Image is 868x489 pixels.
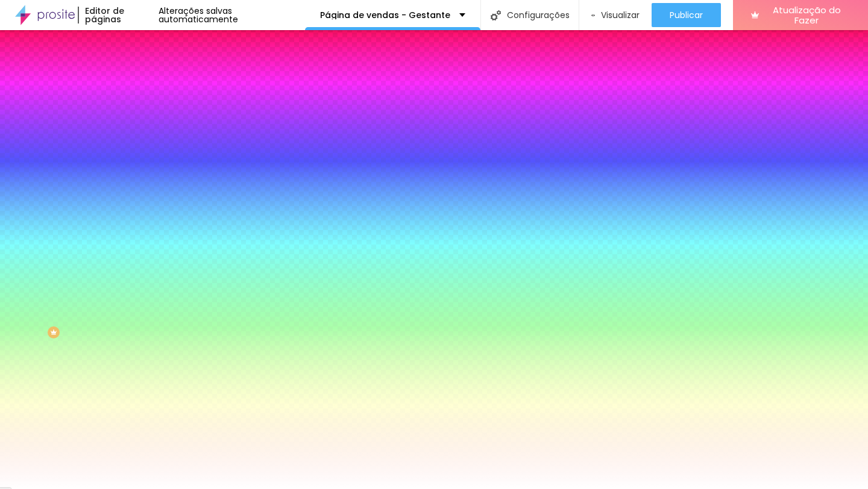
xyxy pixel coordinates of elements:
[579,3,652,27] button: Visualizar
[773,4,841,26] font: Atualização do Fazer
[670,9,703,21] font: Publicar
[320,9,450,21] font: Página de vendas - Gestante
[85,5,124,25] font: Editor de páginas
[507,9,570,21] font: Configurações
[652,3,721,27] button: Publicar
[159,5,238,25] font: Alterações salvas automaticamente
[591,10,595,20] img: view-1.svg
[491,10,501,20] img: Ícone
[601,9,640,21] font: Visualizar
